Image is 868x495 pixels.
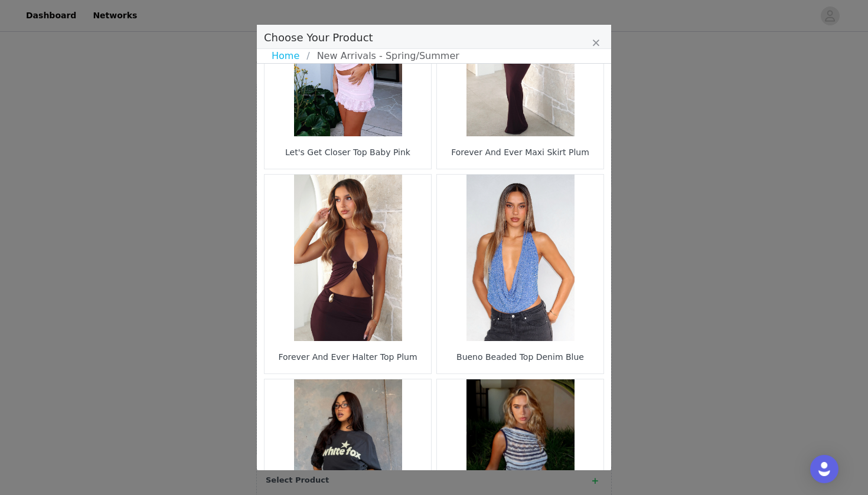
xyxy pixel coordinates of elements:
[267,139,428,166] div: Let's Get Closer Top Baby Pink
[264,31,373,44] span: Choose Your Product
[267,344,428,371] div: Forever And Ever Halter Top Plum
[440,139,601,166] div: Forever And Ever Maxi Skirt Plum
[272,49,306,63] a: Home
[257,25,611,470] div: Choose Your Product
[592,37,599,51] button: Close
[810,455,838,483] div: Open Intercom Messenger
[440,344,601,371] div: Bueno Beaded Top Denim Blue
